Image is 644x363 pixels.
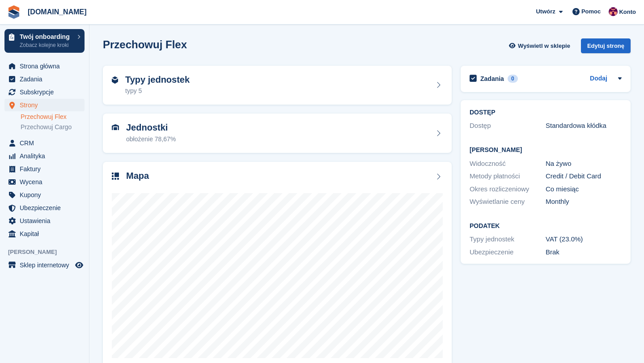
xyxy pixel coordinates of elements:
span: Zadania [20,73,73,85]
span: Kapitał [20,228,73,240]
span: Utwórz [536,7,555,16]
img: stora-icon-8386f47178a22dfd0bd8f6a31ec36ba5ce8667c1dd55bd0f319d3a0aa187defe.svg [7,5,21,19]
span: Analityka [20,150,73,162]
span: Subskrypcje [20,86,73,98]
a: menu [4,259,85,271]
div: obłożenie 78,67% [126,135,176,144]
div: Dostęp [470,121,546,131]
a: menu [4,163,85,175]
a: Edytuj stronę [581,38,631,57]
a: menu [4,60,85,72]
span: Kupony [20,189,73,201]
a: Wyświetl w sklepie [508,38,574,53]
span: Ustawienia [20,215,73,227]
div: typy 5 [125,86,190,96]
div: Na żywo [546,159,622,169]
span: Ubezpieczenie [20,202,73,214]
p: Twój onboarding [20,34,73,40]
a: menu [4,176,85,188]
span: [PERSON_NAME] [8,248,89,257]
a: Przechowuj Cargo [21,123,85,131]
img: unit-type-icn-2b2737a686de81e16bb02015468b77c625bbabd49415b5ef34ead5e3b44a266d.svg [112,76,118,84]
span: Faktury [20,163,73,175]
img: Mateusz Kacwin [609,7,618,16]
h2: Zadania [480,75,504,83]
span: Sklep internetowy [20,259,73,271]
a: menu [4,228,85,240]
a: Twój onboarding Zobacz kolejne kroki [4,29,85,53]
a: menu [4,215,85,227]
a: menu [4,189,85,201]
a: Typy jednostek typy 5 [103,66,452,105]
a: menu [4,202,85,214]
h2: Przechowuj Flex [103,38,187,51]
div: Standardowa kłódka [546,121,622,131]
div: Monthly [546,197,622,207]
div: Brak [546,247,622,257]
div: Typy jednostek [470,234,546,245]
h2: Podatek [470,223,622,230]
div: 0 [508,75,518,83]
div: Ubezpieczenie [470,247,546,257]
a: Dodaj [590,74,607,84]
div: Okres rozliczeniowy [470,184,546,194]
div: Credit / Debit Card [546,171,622,181]
h2: Mapa [126,171,149,181]
div: Metody płatności [470,171,546,181]
a: menu [4,73,85,85]
span: Strona główna [20,60,73,72]
a: menu [4,150,85,162]
img: map-icn-33ee37083ee616e46c38cad1a60f524a97daa1e2b2c8c0bc3eb3415660979fc1.svg [112,173,119,180]
h2: DOSTĘP [470,109,622,116]
a: [DOMAIN_NAME] [24,4,90,19]
div: Co miesiąc [546,184,622,194]
a: Przechowuj Flex [21,113,85,121]
div: Widoczność [470,159,546,169]
span: CRM [20,137,73,149]
a: menu [4,137,85,149]
span: Pomoc [581,7,601,16]
h2: [PERSON_NAME] [470,147,622,154]
span: Wycena [20,176,73,188]
div: VAT (23.0%) [546,234,622,245]
a: Podgląd sklepu [74,260,85,270]
div: Wyświetlanie ceny [470,197,546,207]
div: Edytuj stronę [581,38,631,53]
span: Strony [20,99,73,111]
h2: Typy jednostek [125,75,190,85]
a: menu [4,99,85,111]
a: Jednostki obłożenie 78,67% [103,114,452,153]
h2: Jednostki [126,122,176,133]
span: Wyświetl w sklepie [518,42,570,51]
img: unit-icn-7be61d7bf1b0ce9d3e12c5938cc71ed9869f7b940bace4675aadf7bd6d80202e.svg [112,124,119,131]
p: Zobacz kolejne kroki [20,41,73,49]
a: menu [4,86,85,98]
span: Konto [619,8,636,17]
